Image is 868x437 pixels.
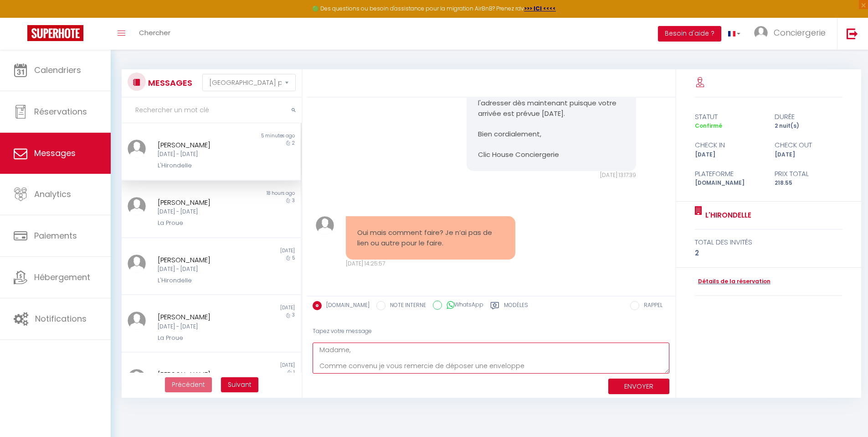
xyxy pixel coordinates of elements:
[158,208,250,216] div: [DATE] - [DATE]
[695,277,770,286] a: Détails de la réservation
[128,369,146,387] img: ...
[385,301,426,311] label: NOTE INTERNE
[34,64,81,76] span: Calendriers
[158,140,250,151] div: [PERSON_NAME]
[128,255,146,273] img: ...
[774,27,826,38] span: Conciergerie
[158,255,250,265] div: [PERSON_NAME]
[639,301,663,311] label: RAPPEL
[467,171,636,180] div: [DATE] 13:17:39
[316,216,334,234] img: ...
[346,260,515,268] div: [DATE] 14:25:57
[158,150,250,159] div: [DATE] - [DATE]
[158,333,250,343] div: La Proue
[689,151,769,159] div: [DATE]
[158,323,250,331] div: [DATE] - [DATE]
[132,18,177,50] a: Chercher
[35,313,87,324] span: Notifications
[769,111,848,122] div: durée
[34,271,90,283] span: Hébergement
[695,122,722,130] span: Confirmé
[689,179,769,187] div: [DOMAIN_NAME]
[313,320,669,343] div: Tapez votre message
[158,197,250,208] div: [PERSON_NAME]
[357,228,504,248] pre: Oui mais comment faire? Je n’ai pas de lien ou autre pour le faire.
[689,140,769,151] div: check in
[221,377,258,393] button: Next
[293,369,295,376] span: 1
[292,140,295,146] span: 2
[122,98,302,123] input: Rechercher un mot clé
[34,230,77,241] span: Paiements
[139,28,170,37] span: Chercher
[172,380,205,389] span: Précédent
[211,362,300,369] div: [DATE]
[158,369,250,380] div: [PERSON_NAME]
[747,18,837,50] a: ... Conciergerie
[128,312,146,330] img: ...
[702,210,751,221] a: L'Hirondelle
[211,132,300,140] div: 5 minutes ago
[292,255,295,261] span: 5
[128,140,146,158] img: ...
[524,5,556,12] a: >>> ICI <<<<
[158,276,250,285] div: L'Hirondelle
[608,379,669,395] button: ENVOYER
[442,301,483,311] label: WhatsApp
[27,25,83,41] img: Super Booking
[769,122,848,130] div: 2 nuit(s)
[695,237,843,248] div: total des invités
[689,111,769,122] div: statut
[689,168,769,179] div: Plateforme
[158,312,250,323] div: [PERSON_NAME]
[146,73,192,93] h3: MESSAGES
[211,190,300,197] div: 18 hours ago
[658,26,721,42] button: Besoin d'aide ?
[34,188,71,200] span: Analytics
[158,218,250,228] div: La Proue
[322,301,370,311] label: [DOMAIN_NAME]
[754,26,768,40] img: ...
[847,28,858,39] img: logout
[504,301,528,312] label: Modèles
[769,168,848,179] div: Prix total
[165,377,212,393] button: Previous
[769,179,848,187] div: 218.55
[292,312,295,318] span: 3
[769,140,848,151] div: check out
[228,380,252,389] span: Suivant
[158,161,250,170] div: L'Hirondelle
[769,151,848,159] div: [DATE]
[292,197,295,204] span: 3
[128,197,146,215] img: ...
[158,265,250,274] div: [DATE] - [DATE]
[695,248,843,259] div: 2
[211,304,300,312] div: [DATE]
[34,147,76,159] span: Messages
[34,106,87,117] span: Réservations
[211,247,300,255] div: [DATE]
